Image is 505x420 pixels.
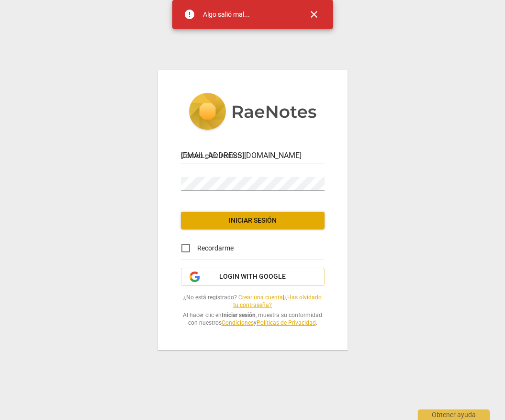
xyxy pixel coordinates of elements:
button: Login with Google [181,268,325,286]
a: ¿Has olvidado tu contraseña? [233,294,322,309]
span: ¿No está registrado? | [181,294,325,309]
a: Crear una cuenta [238,294,283,301]
span: Login with Google [219,272,286,282]
img: 5ac2273c67554f335776073100b6d88f.svg [189,93,317,132]
a: Condiciones [222,319,254,326]
span: close [308,9,320,20]
div: Algo salió mal... [203,10,250,20]
span: Recordarme [197,243,234,253]
button: Cerrar [303,3,325,26]
b: Iniciar sesión [222,312,256,318]
button: Iniciar sesión [181,212,325,229]
span: Al hacer clic en , muestra su conformidad con nuestros y . [181,311,325,327]
div: Obtener ayuda [418,409,490,420]
span: Iniciar sesión [189,216,317,226]
span: error [184,9,195,20]
a: Políticas de Privacidad [257,319,316,326]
